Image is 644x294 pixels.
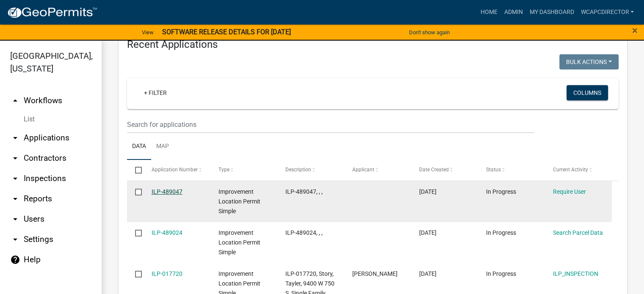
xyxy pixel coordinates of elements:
a: ILP-017720 [152,270,182,277]
a: ILP_INSPECTION [553,270,598,277]
a: Home [477,4,500,20]
span: Status [486,167,501,173]
span: 10/06/2025 [419,270,437,277]
datatable-header-cell: Application Number [143,160,210,180]
span: Date Created [419,167,449,173]
i: arrow_drop_up [10,96,20,106]
span: Improvement Location Permit Simple [218,229,260,256]
button: Columns [567,85,608,100]
i: arrow_drop_down [10,173,20,184]
a: Admin [500,4,526,20]
i: help [10,255,20,265]
span: David Lovell [352,270,398,277]
i: arrow_drop_down [10,194,20,204]
span: Current Activity [553,167,588,173]
a: ILP-489047 [152,188,182,195]
datatable-header-cell: Date Created [411,160,478,180]
span: In Progress [486,188,516,195]
a: Search Parcel Data [553,229,603,236]
i: arrow_drop_down [10,153,20,163]
a: Data [127,133,151,160]
a: Map [151,133,174,160]
span: Type [218,167,229,173]
h4: Recent Applications [127,38,619,51]
i: arrow_drop_down [10,214,20,224]
datatable-header-cell: Type [210,160,277,180]
a: Require User [553,188,586,195]
span: ILP-489047, , , [285,188,323,195]
a: wcapcdirector [577,4,637,20]
datatable-header-cell: Current Activity [545,160,612,180]
span: Description [285,167,311,173]
datatable-header-cell: Status [478,160,545,180]
button: Don't show again [406,25,453,39]
span: In Progress [486,270,516,277]
datatable-header-cell: Description [277,160,344,180]
span: In Progress [486,229,516,236]
a: + Filter [137,85,174,100]
a: My Dashboard [526,4,577,20]
a: ILP-489024 [152,229,182,236]
span: Applicant [352,167,374,173]
button: Close [632,25,638,36]
span: ILP-489024, , , [285,229,323,236]
i: arrow_drop_down [10,133,20,143]
span: Application Number [152,167,198,173]
span: 10/07/2025 [419,229,437,236]
input: Search for applications [127,116,534,133]
button: Bulk Actions [559,54,619,69]
datatable-header-cell: Applicant [344,160,411,180]
a: View [138,25,157,39]
span: × [632,25,638,36]
span: Improvement Location Permit Simple [218,188,260,214]
datatable-header-cell: Select [127,160,143,180]
strong: SOFTWARE RELEASE DETAILS FOR [DATE] [162,28,291,36]
span: 10/07/2025 [419,188,437,195]
i: arrow_drop_down [10,234,20,245]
